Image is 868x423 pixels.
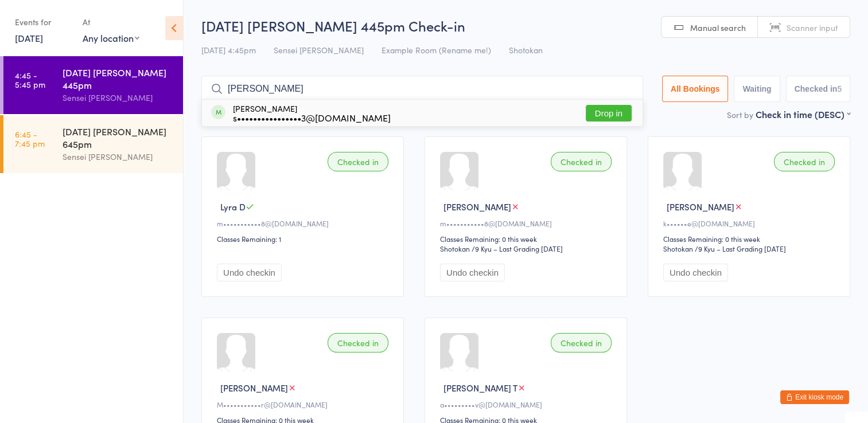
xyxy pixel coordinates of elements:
span: [PERSON_NAME] T [443,382,517,394]
div: At [83,13,139,32]
div: [DATE] [PERSON_NAME] 645pm [63,125,173,150]
div: Sensei [PERSON_NAME] [63,91,173,104]
div: k••••••e@[DOMAIN_NAME] [663,218,838,228]
span: [PERSON_NAME] [667,201,734,213]
span: / 9 Kyu – Last Grading [DATE] [472,244,563,253]
div: M•••••••••••r@[DOMAIN_NAME] [217,399,392,409]
button: Undo checkin [663,264,728,281]
span: [DATE] 4:45pm [201,44,256,56]
time: 4:45 - 5:45 pm [15,70,45,89]
div: Shotokan [663,244,693,253]
button: Checked in5 [786,76,851,102]
div: Checked in [774,152,835,171]
a: 6:45 -7:45 pm[DATE] [PERSON_NAME] 645pmSensei [PERSON_NAME] [3,115,183,173]
div: s••••••••••••••••3@[DOMAIN_NAME] [233,113,391,122]
div: Classes Remaining: 1 [217,234,392,244]
button: Undo checkin [440,264,505,281]
div: Checked in [551,152,612,171]
button: All Bookings [662,76,729,102]
div: [PERSON_NAME] [233,104,391,122]
span: Shotokan [509,44,543,56]
div: m•••••••••••8@[DOMAIN_NAME] [440,218,615,228]
button: Waiting [734,76,780,102]
span: Sensei [PERSON_NAME] [274,44,364,56]
div: Check in time (DESC) [756,108,850,120]
time: 6:45 - 7:45 pm [15,130,45,148]
h2: [DATE] [PERSON_NAME] 445pm Check-in [201,16,850,35]
a: [DATE] [15,32,43,44]
button: Undo checkin [217,264,282,281]
a: 4:45 -5:45 pm[DATE] [PERSON_NAME] 445pmSensei [PERSON_NAME] [3,56,183,114]
div: Classes Remaining: 0 this week [440,234,615,244]
span: Lyra D [220,201,246,213]
span: Example Room (Rename me!) [382,44,491,56]
div: Events for [15,13,71,32]
div: m•••••••••••8@[DOMAIN_NAME] [217,218,392,228]
label: Sort by [727,109,753,120]
button: Drop in [586,105,632,122]
button: Exit kiosk mode [780,390,849,404]
div: Checked in [328,152,388,171]
span: Manual search [690,22,746,33]
div: [DATE] [PERSON_NAME] 445pm [63,66,173,91]
span: / 9 Kyu – Last Grading [DATE] [695,244,786,253]
input: Search [201,76,643,102]
div: Any location [83,32,139,44]
div: Checked in [328,333,388,352]
div: Checked in [551,333,612,352]
span: Scanner input [787,22,838,33]
div: a•••••••••v@[DOMAIN_NAME] [440,399,615,409]
span: [PERSON_NAME] [443,201,511,213]
div: Shotokan [440,244,470,253]
div: Classes Remaining: 0 this week [663,234,838,244]
div: Sensei [PERSON_NAME] [63,150,173,163]
div: 5 [837,84,842,93]
span: [PERSON_NAME] [220,382,288,394]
